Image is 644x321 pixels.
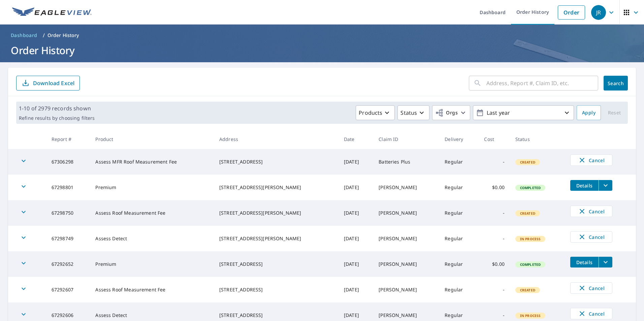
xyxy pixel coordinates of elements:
[90,251,214,277] td: Premium
[439,200,479,226] td: Regular
[373,226,439,251] td: [PERSON_NAME]
[373,277,439,302] td: [PERSON_NAME]
[574,259,594,265] span: Details
[574,182,594,189] span: Details
[219,184,333,191] div: [STREET_ADDRESS][PERSON_NAME]
[47,32,79,39] p: Order History
[570,180,599,191] button: detailsBtn-67298801
[43,31,45,39] li: /
[582,109,595,117] span: Apply
[570,257,599,267] button: detailsBtn-67292652
[439,175,479,200] td: Regular
[479,149,510,175] td: -
[339,277,373,302] td: [DATE]
[356,105,395,120] button: Products
[484,107,563,119] p: Last year
[8,30,636,41] nav: breadcrumb
[46,251,90,277] td: 67292652
[373,200,439,226] td: [PERSON_NAME]
[479,226,510,251] td: -
[19,104,95,112] p: 1-10 of 2979 records shown
[432,105,470,120] button: Orgs
[577,207,605,215] span: Cancel
[570,154,612,166] button: Cancel
[90,277,214,302] td: Assess Roof Measurement Fee
[397,105,429,120] button: Status
[479,277,510,302] td: -
[473,105,574,120] button: Last year
[8,30,40,41] a: Dashboard
[577,233,605,241] span: Cancel
[479,129,510,149] th: Cost
[516,237,545,241] span: In Process
[400,109,417,117] p: Status
[577,284,605,292] span: Cancel
[46,129,90,149] th: Report #
[90,149,214,175] td: Assess MFR Roof Measurement Fee
[219,235,333,242] div: [STREET_ADDRESS][PERSON_NAME]
[577,105,601,120] button: Apply
[516,313,545,318] span: In Process
[439,149,479,175] td: Regular
[510,129,565,149] th: Status
[46,200,90,226] td: 67298750
[516,160,539,165] span: Created
[219,286,333,293] div: [STREET_ADDRESS]
[90,175,214,200] td: Premium
[439,129,479,149] th: Delivery
[219,312,333,319] div: [STREET_ADDRESS]
[516,185,545,190] span: Completed
[516,288,539,292] span: Created
[479,200,510,226] td: -
[90,200,214,226] td: Assess Roof Measurement Fee
[33,79,74,87] p: Download Excel
[373,129,439,149] th: Claim ID
[46,175,90,200] td: 67298801
[373,251,439,277] td: [PERSON_NAME]
[46,226,90,251] td: 67298749
[219,158,333,165] div: [STREET_ADDRESS]
[570,308,612,319] button: Cancel
[570,282,612,294] button: Cancel
[359,109,382,117] p: Products
[46,149,90,175] td: 67306298
[516,211,539,216] span: Created
[599,180,612,191] button: filesDropdownBtn-67298801
[599,257,612,267] button: filesDropdownBtn-67292652
[339,226,373,251] td: [DATE]
[558,5,585,20] a: Order
[16,76,80,91] button: Download Excel
[373,149,439,175] td: Batteries Plus
[435,109,458,117] span: Orgs
[373,175,439,200] td: [PERSON_NAME]
[577,156,605,164] span: Cancel
[339,251,373,277] td: [DATE]
[591,5,606,20] div: JR
[339,149,373,175] td: [DATE]
[516,262,545,267] span: Completed
[439,251,479,277] td: Regular
[570,231,612,243] button: Cancel
[11,32,37,39] span: Dashboard
[604,76,628,91] button: Search
[12,7,92,17] img: EV Logo
[19,115,95,121] p: Refine results by choosing filters
[46,277,90,302] td: 67292607
[219,261,333,267] div: [STREET_ADDRESS]
[570,206,612,217] button: Cancel
[219,210,333,216] div: [STREET_ADDRESS][PERSON_NAME]
[479,175,510,200] td: $0.00
[439,226,479,251] td: Regular
[577,310,605,318] span: Cancel
[339,200,373,226] td: [DATE]
[214,129,339,149] th: Address
[339,175,373,200] td: [DATE]
[8,43,636,57] h1: Order History
[339,129,373,149] th: Date
[609,80,622,86] span: Search
[486,74,598,93] input: Address, Report #, Claim ID, etc.
[90,129,214,149] th: Product
[479,251,510,277] td: $0.00
[90,226,214,251] td: Assess Detect
[439,277,479,302] td: Regular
